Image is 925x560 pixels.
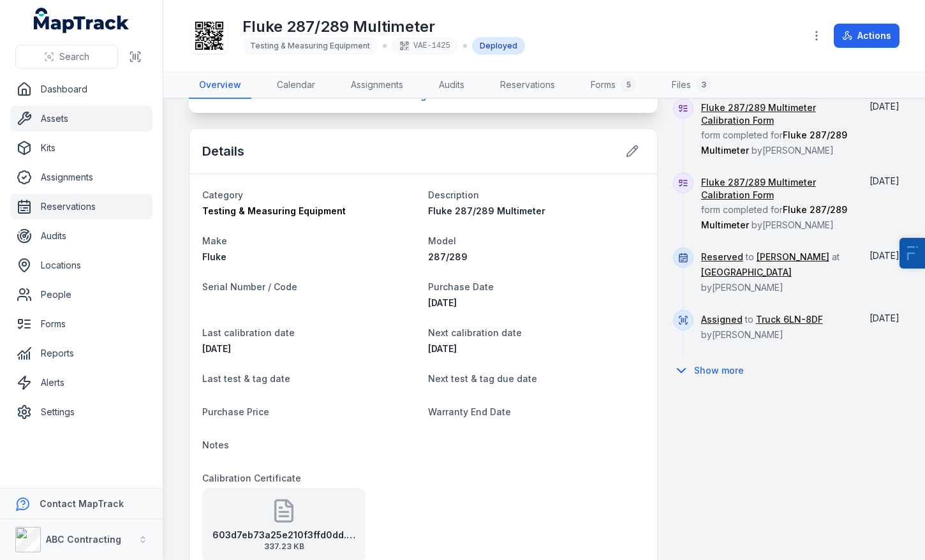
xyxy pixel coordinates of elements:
[10,341,152,366] a: Reports
[870,250,899,261] span: [DATE]
[756,313,823,326] a: Truck 6LN-8DF
[202,406,269,417] span: Purchase Price
[701,266,792,279] a: [GEOGRAPHIC_DATA]
[757,251,829,263] a: [PERSON_NAME]
[10,282,152,307] a: People
[10,77,152,102] a: Dashboard
[10,165,152,190] a: Assignments
[392,37,458,55] div: VAE-1425
[701,313,743,326] a: Assigned
[202,142,244,160] h2: Details
[341,72,413,99] a: Assignments
[428,327,522,338] span: Next calibration date
[701,176,851,202] a: Fluke 287/289 Multimeter Calibration Form
[202,439,229,450] span: Notes
[202,473,301,483] span: Calibration Certificate
[202,251,226,262] span: Fluke
[428,281,494,292] span: Purchase Date
[250,41,370,50] span: Testing & Measuring Equipment
[428,373,537,384] span: Next test & tag due date
[490,72,565,99] a: Reservations
[10,194,152,219] a: Reservations
[267,72,325,99] a: Calendar
[696,77,711,92] div: 3
[870,101,899,112] time: 05/09/2025, 11:51:05 am
[202,281,297,292] span: Serial Number / Code
[870,175,899,186] span: [DATE]
[870,175,899,186] time: 02/09/2025, 1:38:19 pm
[10,223,152,249] a: Audits
[10,311,152,337] a: Forms
[428,297,457,308] span: [DATE]
[10,370,152,395] a: Alerts
[40,498,124,509] strong: Contact MapTrack
[428,235,456,246] span: Model
[202,373,290,384] span: Last test & tag date
[472,37,525,55] div: Deployed
[34,8,129,33] a: MapTrack
[870,101,899,112] span: [DATE]
[428,189,479,200] span: Description
[202,327,295,338] span: Last calibration date
[701,177,851,230] span: form completed for by [PERSON_NAME]
[429,72,475,99] a: Audits
[46,534,121,545] strong: ABC Contracting
[202,205,346,216] span: Testing & Measuring Equipment
[428,406,511,417] span: Warranty End Date
[621,77,636,92] div: 5
[428,343,457,354] span: [DATE]
[701,251,840,293] span: to at by [PERSON_NAME]
[202,343,231,354] time: 31/10/2024, 9:00:00 pm
[202,235,227,246] span: Make
[870,313,899,323] span: [DATE]
[428,251,468,262] span: 287/289
[428,205,545,216] span: Fluke 287/289 Multimeter
[10,135,152,161] a: Kits
[673,357,752,384] button: Show more
[701,251,743,263] a: Reserved
[212,529,355,542] strong: 603d7eb73a25e210f3ffd0dd.original
[15,45,118,69] button: Search
[701,101,851,127] a: Fluke 287/289 Multimeter Calibration Form
[59,50,89,63] span: Search
[834,24,899,48] button: Actions
[428,343,457,354] time: 31/10/2025, 9:00:00 pm
[212,542,355,552] span: 337.23 KB
[428,297,457,308] time: 08/05/2025, 10:00:00 pm
[242,17,525,37] h1: Fluke 287/289 Multimeter
[189,72,251,99] a: Overview
[202,343,231,354] span: [DATE]
[870,313,899,323] time: 29/08/2025, 7:49:30 am
[701,102,851,156] span: form completed for by [PERSON_NAME]
[10,253,152,278] a: Locations
[701,314,823,340] span: to by [PERSON_NAME]
[662,72,722,99] a: Files3
[10,106,152,131] a: Assets
[10,399,152,425] a: Settings
[870,250,899,261] time: 02/09/2025, 1:33:48 pm
[202,189,243,200] span: Category
[581,72,646,99] a: Forms5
